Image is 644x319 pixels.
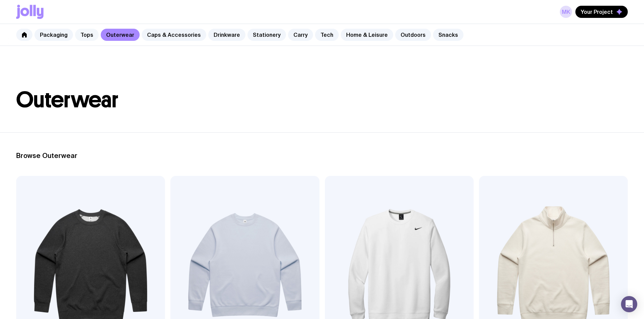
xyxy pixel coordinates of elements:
h1: Outerwear [16,89,628,111]
a: Packaging [34,29,73,41]
a: Caps & Accessories [142,29,206,41]
button: Your Project [575,6,628,18]
div: Open Intercom Messenger [621,296,637,312]
a: Outdoors [395,29,431,41]
a: Stationery [247,29,286,41]
h2: Browse Outerwear [16,152,628,160]
a: Home & Leisure [341,29,393,41]
a: Tech [315,29,339,41]
a: MK [560,6,572,18]
a: Tops [75,29,99,41]
a: Outerwear [101,29,140,41]
a: Drinkware [208,29,245,41]
a: Carry [288,29,313,41]
a: Snacks [433,29,463,41]
span: Your Project [581,8,613,15]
